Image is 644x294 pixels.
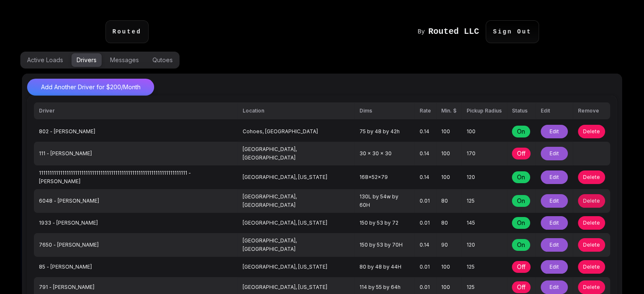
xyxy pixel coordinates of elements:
span: 0.14 [420,128,429,135]
span: 0.14 [420,242,429,248]
span: 6048 - [PERSON_NAME] [39,198,99,204]
th: Pickup Radius [462,102,507,119]
button: Edit [541,260,568,274]
span: Off [514,283,529,291]
span: 0.01 [420,198,430,204]
button: Add Another Driver for $200/Month [27,79,154,96]
span: Cohoes, [GEOGRAPHIC_DATA] [243,128,318,135]
span: 7650 - [PERSON_NAME] [39,242,99,248]
span: 150 by 53 by 72 [359,220,398,226]
p: Sign Out [486,20,539,43]
span: [GEOGRAPHIC_DATA], [GEOGRAPHIC_DATA] [243,193,297,208]
span: 80 [441,220,448,226]
th: Edit [536,102,573,119]
a: By Routed LLC [417,27,486,36]
button: Edit [541,125,568,138]
span: 100 [441,128,450,135]
th: Location [238,102,354,119]
button: Delete [578,125,605,138]
span: 0.01 [420,284,430,290]
span: 170 [467,150,475,157]
th: Remove [573,102,610,119]
button: Delete [578,280,605,294]
button: Edit [541,170,568,184]
span: 111 - [PERSON_NAME] [39,150,92,157]
span: 120 [467,242,475,248]
div: Options [20,52,624,69]
span: 75 by 48 by 42h [359,128,400,135]
span: [GEOGRAPHIC_DATA], [US_STATE] [243,174,327,180]
span: Off [514,149,529,158]
div: Drivers [77,56,97,64]
button: Edit [541,280,568,294]
span: 125 [467,264,475,270]
span: 100 [441,174,450,180]
span: Off [514,263,529,271]
span: 100 [441,264,450,270]
button: Delete [578,238,605,252]
span: 85 - [PERSON_NAME] [39,264,92,270]
button: Delete [578,216,605,230]
span: On [514,219,528,227]
button: Edit [541,194,568,208]
div: Messages [110,56,139,64]
span: 130L by 54w by 60H [359,193,398,208]
span: 0.01 [420,264,430,270]
code: Sign Out [493,27,531,36]
span: [GEOGRAPHIC_DATA], [US_STATE] [243,220,327,226]
span: [GEOGRAPHIC_DATA], [US_STATE] [243,264,327,270]
span: 0.14 [420,174,429,180]
span: 791 - [PERSON_NAME] [39,284,94,290]
div: Options [20,52,180,69]
th: Min. $ [436,102,462,119]
span: [GEOGRAPHIC_DATA], [US_STATE] [243,284,327,290]
span: 120 [467,174,475,180]
button: Edit [541,216,568,230]
span: 100 [441,150,450,157]
span: 80 by 48 by 44H [359,264,401,270]
span: On [514,173,528,181]
th: Rate [415,102,436,119]
button: Delete [578,194,605,208]
h1: Routed LLC [428,27,479,36]
div: Qutoes [152,56,173,64]
span: 168×52×79 [359,174,388,180]
button: Delete [578,170,605,184]
span: 125 [467,198,475,204]
span: 80 [441,198,448,204]
span: 125 [467,284,475,290]
span: 100 [467,128,475,135]
th: Driver [34,102,238,119]
span: 100 [441,284,450,290]
span: 0.14 [420,150,429,157]
button: Delete [578,260,605,274]
span: 802 - [PERSON_NAME] [39,128,95,135]
span: 0.01 [420,220,430,226]
span: 145 [467,220,475,226]
span: 90 [441,242,448,248]
div: Active Loads [27,56,63,64]
span: 1933 - [PERSON_NAME] [39,220,98,226]
th: Status [507,102,536,119]
span: 1111111111111111111111111111111111111111111111111111111111111111111111 - [PERSON_NAME] [39,170,191,184]
span: [GEOGRAPHIC_DATA], [GEOGRAPHIC_DATA] [243,146,297,161]
span: 30 x 30 x 30 [359,150,392,157]
span: 150 by 53 by 70H [359,242,403,248]
button: Edit [541,238,568,252]
span: 114 by 55 by 64h [359,284,401,290]
code: Routed [113,27,141,36]
span: On [514,127,528,136]
span: [GEOGRAPHIC_DATA], [GEOGRAPHIC_DATA] [243,237,297,252]
button: Edit [541,147,568,160]
th: Dims [354,102,415,119]
span: On [514,197,528,205]
span: On [514,241,528,249]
